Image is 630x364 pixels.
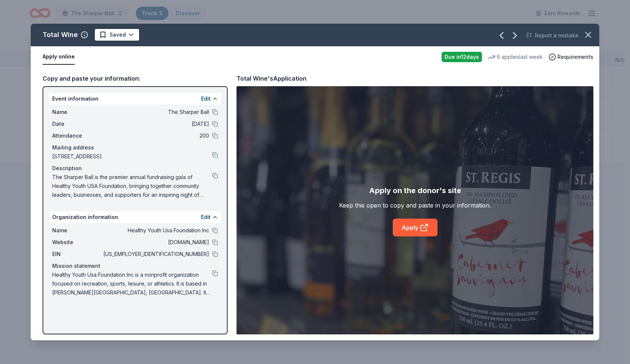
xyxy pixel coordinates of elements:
span: Website [52,238,102,247]
div: Mission statement [52,262,218,270]
span: [DATE] [102,119,209,128]
div: Mailing address [52,143,218,152]
span: The Sharper Ball is the premier annual fundraising gala of Healthy Youth USA Foundation, bringing... [52,173,212,199]
div: Description [52,164,218,173]
span: Healthy Youth Usa Foundation Inc is a nonprofit organization focused on recreation, sports, leisu... [52,270,212,297]
div: Keep this open to copy and paste in your information. [339,201,491,210]
span: Healthy Youth Usa Foundation Inc [102,226,209,235]
a: Apply [393,219,438,236]
button: Edit [201,213,211,222]
span: Saved [110,30,126,39]
div: Event information [49,93,221,105]
span: Attendance [52,131,102,140]
span: [US_EMPLOYER_IDENTIFICATION_NUMBER] [102,250,209,259]
div: Total Wine's Application [237,74,306,83]
div: Apply on the donor's site [369,185,461,196]
span: [DOMAIN_NAME] [102,238,209,247]
span: EIN [52,250,102,259]
button: Report a mistake [526,31,579,40]
span: 200 [102,131,209,140]
button: Apply online [43,49,75,65]
button: Saved [94,28,140,41]
div: Organization information [49,211,221,223]
span: Name [52,108,102,117]
span: Requirements [557,53,593,61]
div: Total Wine [43,29,78,41]
span: The Sharper Ball [102,108,209,117]
div: Copy and paste your information: [43,74,228,83]
button: Requirements [549,53,593,61]
span: Name [52,226,102,235]
button: Edit [201,94,211,103]
span: Date [52,119,102,128]
div: 6 applies last week [488,53,543,61]
span: [STREET_ADDRESS] [52,152,212,161]
div: Due in 12 days [442,52,482,62]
